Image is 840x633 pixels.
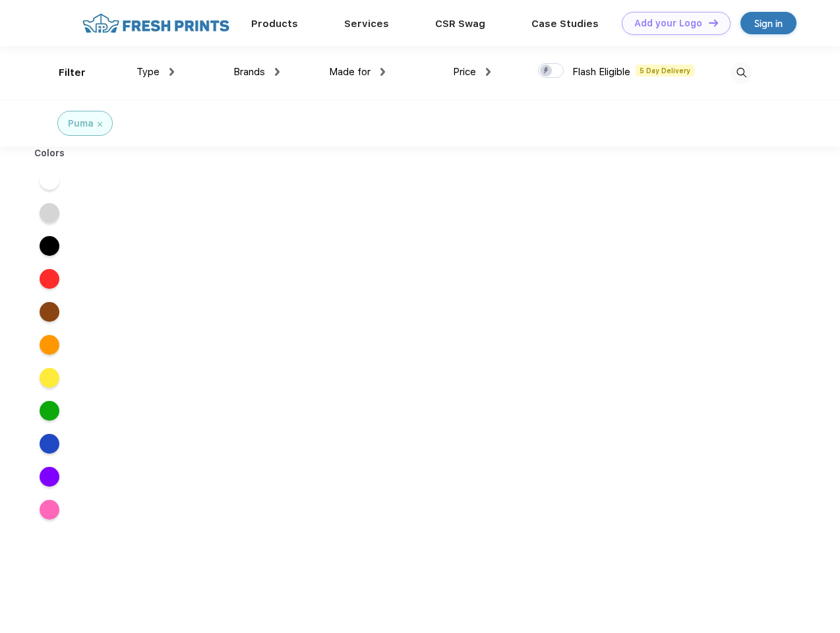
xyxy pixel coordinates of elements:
[233,66,265,78] span: Brands
[435,18,485,30] a: CSR Swag
[634,18,702,29] div: Add your Logo
[344,18,389,30] a: Services
[740,12,796,34] a: Sign in
[329,66,371,78] span: Made for
[59,65,86,80] div: Filter
[251,18,298,30] a: Products
[68,117,94,131] div: Puma
[453,66,476,78] span: Price
[709,19,718,26] img: DT
[98,122,102,127] img: filter_cancel.svg
[136,66,160,78] span: Type
[572,66,630,78] span: Flash Eligible
[486,68,491,76] img: dropdown.png
[754,16,783,31] div: Sign in
[380,68,385,76] img: dropdown.png
[636,65,694,76] span: 5 Day Delivery
[24,146,75,160] div: Colors
[78,12,233,35] img: fo%20logo%202.webp
[731,62,752,84] img: desktop_search.svg
[169,68,174,76] img: dropdown.png
[275,68,280,76] img: dropdown.png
